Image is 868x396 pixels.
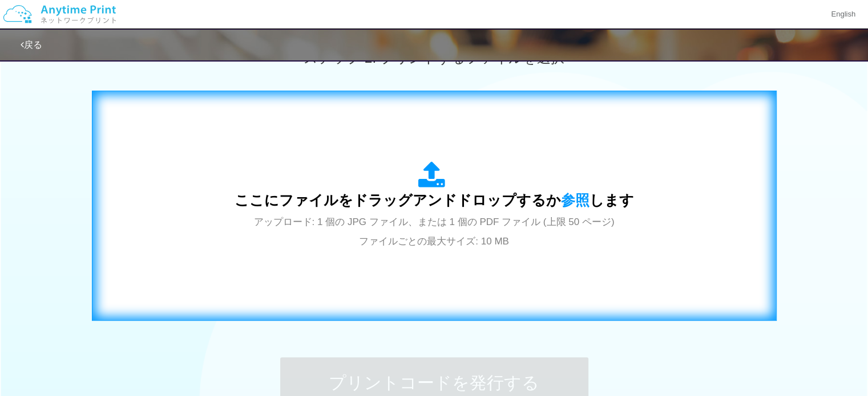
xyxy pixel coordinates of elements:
[561,192,590,208] span: 参照
[254,217,615,247] span: アップロード: 1 個の JPG ファイル、または 1 個の PDF ファイル (上限 50 ページ) ファイルごとの最大サイズ: 10 MB
[304,50,564,66] span: ステップ 2: プリントするファイルを選択
[235,192,634,208] span: ここにファイルをドラッグアンドドロップするか します
[21,40,42,50] a: 戻る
